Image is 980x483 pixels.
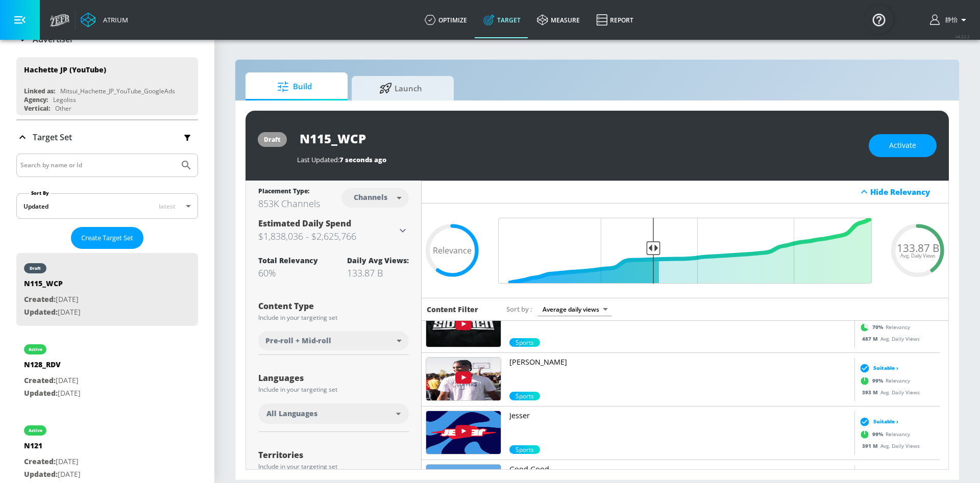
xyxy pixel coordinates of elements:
div: N121 [24,441,81,455]
div: Updated [23,202,48,211]
div: active [29,428,42,433]
a: Report [588,2,642,38]
div: activeN128_RDVCreated:[DATE]Updated:[DATE] [16,334,198,407]
div: 853K Channels [258,197,320,210]
button: 静怡 [930,14,970,26]
span: Create Target Set [81,232,133,244]
a: optimize [416,2,475,38]
div: Hachette JP (YouTube)Linked as:Mitsui_Hachette_JP_YouTube_GoogleAdsAgency:LegolissVertical:Other [16,57,198,115]
span: Updated: [24,469,58,479]
div: Channels [349,193,393,201]
div: Hide Relevancy [870,187,943,197]
span: 99 % [872,430,886,438]
p: [DATE] [24,468,81,481]
div: Content Type [258,302,409,310]
div: Daily Avg Views: [347,256,409,265]
img: UUkNB_lQah9MLniBLlk97iBw [426,358,501,400]
span: 99 % [872,377,886,385]
div: draftN115_WCPCreated:[DATE]Updated:[DATE] [16,253,198,326]
button: Open Resource Center [865,5,893,34]
h6: Content Filter [427,304,478,314]
span: v 4.22.2 [955,34,970,39]
a: Atrium [81,12,128,28]
img: UUQIUhhcmXsu6cN6n3y9-Pww [426,411,501,454]
span: Pre-roll + Mid-roll [265,336,331,346]
p: [PERSON_NAME] [509,357,850,367]
img: UUDogdKl7t7NHzQ95aEwkdMw [426,304,501,347]
div: N128_RDV [24,360,81,374]
span: Updated: [24,307,58,317]
h3: $1,838,036 - $2,625,766 [258,229,397,243]
span: Launch [362,76,439,100]
a: [PERSON_NAME] [509,357,850,392]
span: 393 M [862,388,880,395]
div: Vertical: [24,104,50,113]
span: Suitable › [873,418,898,425]
div: Languages [258,374,409,382]
span: 133.87 B [897,243,939,253]
p: Good Good [509,464,850,474]
span: Sports [509,445,540,454]
span: login as: yin_jingyi@legoliss.co.jp [941,16,958,24]
a: measure [529,2,588,38]
div: Include in your targeting set [258,315,409,321]
p: [DATE] [24,387,81,400]
div: Suitable › [857,416,898,426]
div: Placement Type: [258,187,320,197]
div: Target Set [16,120,198,154]
p: Target Set [33,132,72,143]
span: 7 seconds ago [339,155,386,164]
div: Avg. Daily Views [857,442,920,449]
div: 60% [258,267,318,279]
span: Relevance [433,246,472,255]
div: Linked as: [24,87,55,95]
div: All Languages [258,403,409,424]
div: Hachette JP (YouTube) [24,65,106,74]
span: Created: [24,294,56,304]
div: Include in your targeting set [258,387,409,393]
div: active [29,347,42,352]
div: Territories [258,451,409,459]
span: Estimated Daily Spend [258,218,351,229]
div: Atrium [99,15,128,24]
span: Sports [509,392,540,400]
div: Total Relevancy [258,256,318,265]
span: 487 M [862,335,880,342]
span: Created: [24,375,56,385]
p: [DATE] [24,306,81,319]
p: [DATE] [24,455,81,468]
div: draft [30,266,41,271]
div: Legoliss [53,95,76,104]
div: 99.0% [509,445,540,454]
span: 70 % [872,323,886,331]
span: 391 M [862,442,880,449]
div: Avg. Daily Views [857,335,920,342]
span: latest [159,202,176,211]
div: 133.87 B [347,267,409,279]
span: Created: [24,456,56,466]
div: Agency: [24,95,48,104]
div: Relevancy [857,373,910,388]
span: Build [256,74,333,99]
p: Jesser [509,411,850,421]
a: Target [475,2,529,38]
input: Search by name or Id [20,159,175,172]
a: Jesser [509,411,850,445]
div: 99.0% [509,392,540,400]
span: Updated: [24,388,58,398]
button: Activate [869,134,937,157]
div: Avg. Daily Views [857,388,920,396]
input: Final Threshold [493,218,877,284]
label: Sort By [29,190,51,196]
span: Sort by [506,304,532,314]
div: Include in your targeting set [258,464,409,470]
div: Mitsui_Hachette_JP_YouTube_GoogleAds [60,87,175,95]
span: Sports [509,338,540,347]
span: All Languages [266,409,317,419]
p: [DATE] [24,293,81,306]
div: N115_WCP [24,278,81,293]
button: Create Target Set [71,227,143,249]
div: Last Updated: [297,155,859,164]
